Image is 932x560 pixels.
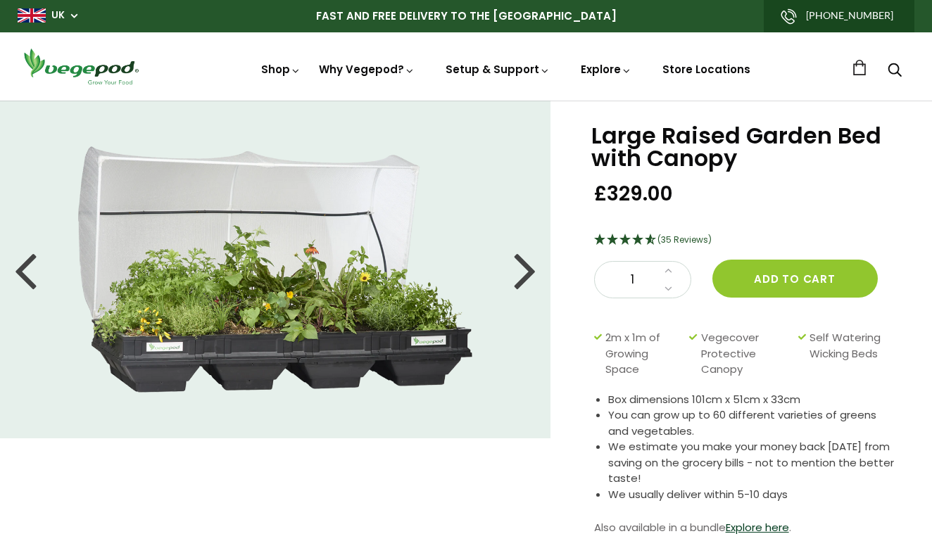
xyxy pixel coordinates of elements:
img: Vegepod [18,46,144,87]
li: We usually deliver within 5-10 days [608,487,897,503]
li: We estimate you make your money back [DATE] from saving on the grocery bills - not to mention the... [608,439,897,487]
li: Box dimensions 101cm x 51cm x 33cm [608,392,897,408]
a: Search [888,64,902,79]
span: Self Watering Wicking Beds [810,330,890,378]
span: Vegecover Protective Canopy [701,330,791,378]
img: Large Raised Garden Bed with Canopy [78,146,473,393]
img: gb_large.png [18,8,46,23]
button: Add to cart [712,260,878,298]
span: £329.00 [594,181,673,207]
a: Increase quantity by 1 [660,262,676,280]
a: UK [51,8,65,23]
h1: Large Raised Garden Bed with Canopy [591,125,897,170]
span: 1 [609,271,657,289]
a: Store Locations [662,62,750,77]
a: Explore here [726,520,789,535]
p: Also available in a bundle . [594,517,897,538]
li: You can grow up to 60 different varieties of greens and vegetables. [608,407,897,439]
a: Shop [261,62,301,77]
a: Why Vegepod? [319,62,415,77]
div: 4.69 Stars - 35 Reviews [594,231,897,250]
a: Explore [581,62,631,77]
a: Decrease quantity by 1 [660,280,676,298]
span: (35 Reviews) [657,234,712,246]
a: Setup & Support [446,62,550,77]
span: 2m x 1m of Growing Space [605,330,683,378]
